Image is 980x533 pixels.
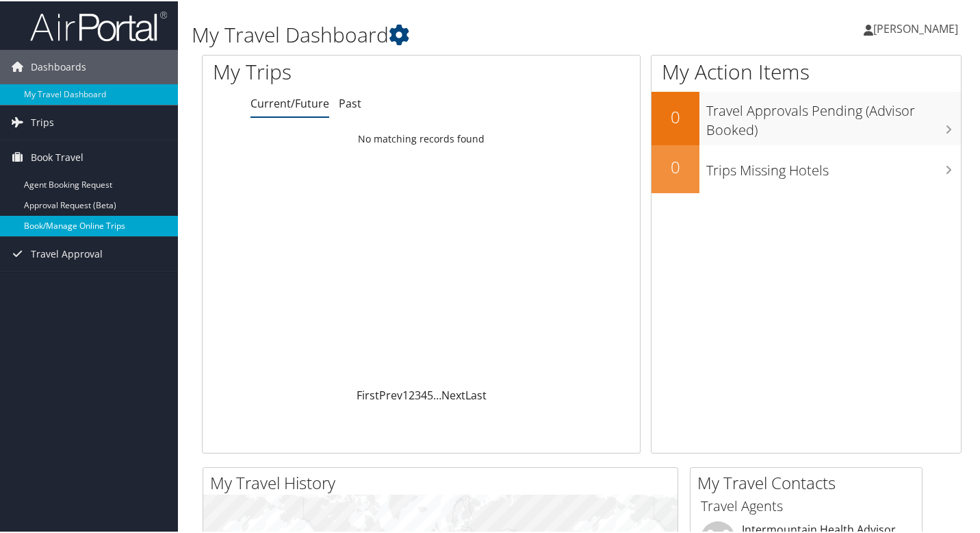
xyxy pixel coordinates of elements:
[706,93,961,138] h3: Travel Approvals Pending (Advisor Booked)
[706,153,961,179] h3: Trips Missing Hotels
[192,19,712,48] h1: My Travel Dashboard
[873,20,958,35] span: [PERSON_NAME]
[31,139,83,173] span: Book Travel
[652,56,961,85] h1: My Action Items
[31,236,103,270] span: Travel Approval
[465,386,487,401] a: Last
[339,95,361,110] a: Past
[433,386,441,401] span: …
[357,386,379,401] a: First
[864,7,972,48] a: [PERSON_NAME]
[30,9,167,41] img: airportal-logo.png
[402,386,409,401] a: 1
[701,495,912,515] h3: Travel Agents
[379,386,402,401] a: Prev
[697,470,922,493] h2: My Travel Contacts
[210,470,678,493] h2: My Travel History
[652,90,961,143] a: 0Travel Approvals Pending (Advisor Booked)
[415,386,421,401] a: 3
[652,144,961,192] a: 0Trips Missing Hotels
[250,95,329,110] a: Current/Future
[441,386,465,401] a: Next
[652,104,699,127] h2: 0
[421,386,427,401] a: 4
[203,125,640,150] td: No matching records found
[427,386,433,401] a: 5
[652,154,699,177] h2: 0
[213,56,448,85] h1: My Trips
[31,104,54,138] span: Trips
[31,49,86,83] span: Dashboards
[409,386,415,401] a: 2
